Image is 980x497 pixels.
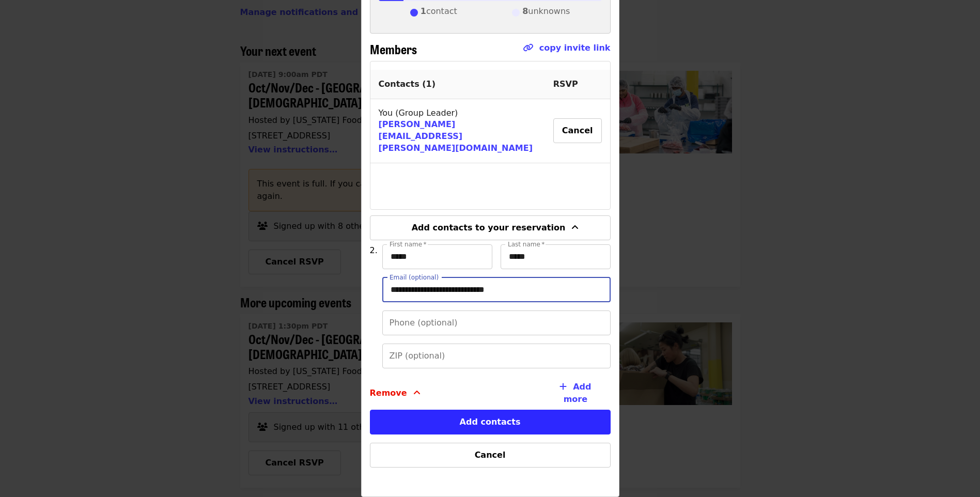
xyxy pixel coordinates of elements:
[370,410,611,434] button: Add contacts
[530,377,610,410] button: Add more
[370,387,407,399] span: Remove
[421,5,457,21] span: contact
[379,119,533,153] a: [PERSON_NAME][EMAIL_ADDRESS][PERSON_NAME][DOMAIN_NAME]
[564,382,592,404] span: Add more
[382,244,492,269] input: First name
[412,223,566,232] span: Add contacts to your reservation
[390,274,439,281] label: Email (optional)
[382,310,611,335] input: Phone (optional)
[413,388,421,398] i: angle-up icon
[508,241,545,247] label: Last name
[421,6,426,16] strong: 1
[370,245,378,255] span: 2.
[522,6,528,16] strong: 8
[571,223,579,232] i: angle-up icon
[523,43,533,53] i: link icon
[545,70,610,99] th: RSVP
[370,70,545,99] th: Contacts ( 1 )
[553,118,602,143] button: Cancel
[370,99,545,164] td: You (Group Leader)
[559,382,567,392] i: plus icon
[382,277,611,302] input: Email (optional)
[370,215,611,240] button: Add contacts to your reservation
[501,244,611,269] input: Last name
[370,377,421,410] button: Remove
[523,42,611,61] span: Click to copy link!
[382,344,611,368] input: ZIP (optional)
[539,43,611,53] a: copy invite link
[390,241,427,247] label: First name
[370,40,417,58] span: Members
[370,443,611,468] button: Cancel
[522,5,570,21] span: unknowns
